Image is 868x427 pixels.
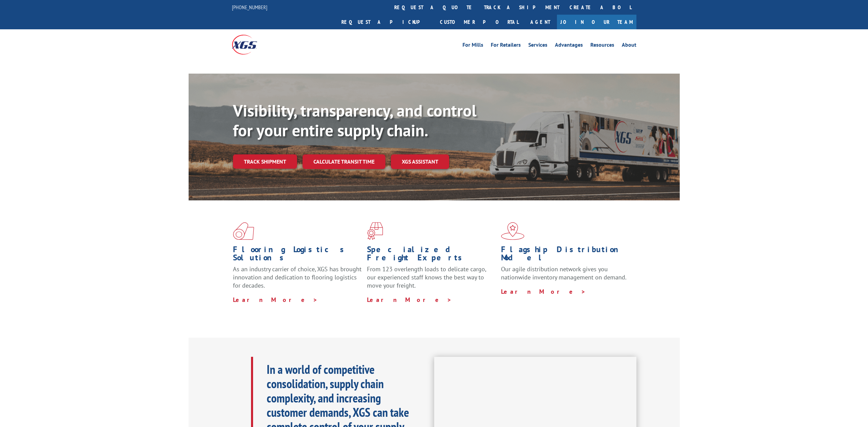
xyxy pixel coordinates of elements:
b: Visibility, transparency, and control for your entire supply chain. [233,100,476,141]
img: xgs-icon-flagship-distribution-model-red [501,222,525,240]
h1: Flagship Distribution Model [501,245,630,265]
a: Calculate transit time [303,154,385,169]
a: Agent [524,15,557,29]
span: Our agile distribution network gives you nationwide inventory management on demand. [501,265,627,281]
a: Customer Portal [435,15,524,29]
a: Services [528,42,547,50]
h1: Flooring Logistics Solutions [233,245,362,265]
a: About [622,42,636,50]
a: Learn More > [233,296,318,304]
span: As an industry carrier of choice, XGS has brought innovation and dedication to flooring logistics... [233,265,362,289]
img: xgs-icon-focused-on-flooring-red [367,222,383,240]
p: From 123 overlength loads to delicate cargo, our experienced staff knows the best way to move you... [367,265,496,295]
a: For Mills [462,42,483,50]
a: Request a pickup [336,15,435,29]
a: For Retailers [491,42,521,50]
h1: Specialized Freight Experts [367,245,496,265]
a: Learn More > [501,288,586,295]
a: [PHONE_NUMBER] [232,4,267,11]
a: Learn More > [367,296,452,304]
a: Advantages [555,42,583,50]
a: XGS ASSISTANT [391,154,449,169]
a: Join Our Team [557,15,636,29]
img: xgs-icon-total-supply-chain-intelligence-red [233,222,254,240]
a: Track shipment [233,154,297,169]
a: Resources [590,42,614,50]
